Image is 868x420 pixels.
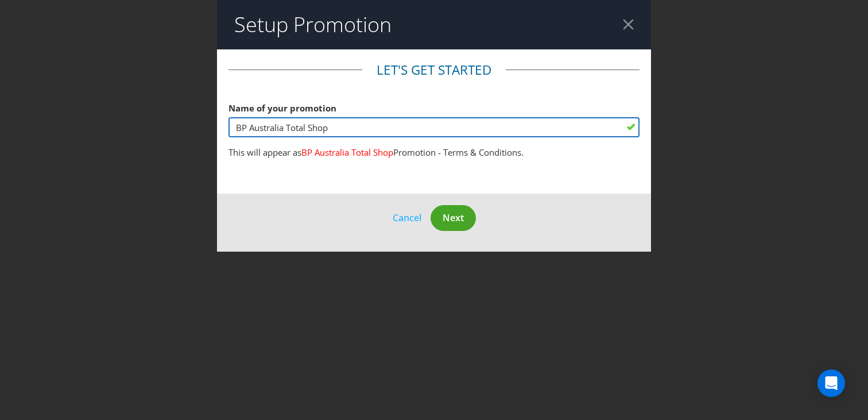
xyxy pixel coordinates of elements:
span: Name of your promotion [228,102,336,114]
legend: Let's get started [362,61,506,79]
span: Next [443,211,464,224]
h2: Setup Promotion [234,13,392,36]
button: Next [431,205,476,231]
button: Cancel [392,210,422,225]
input: e.g. My Promotion [228,117,640,137]
span: This will appear as [228,147,301,158]
span: Promotion - Terms & Conditions. [393,147,524,158]
span: Cancel [393,211,421,224]
span: BP Australia Total Shop [301,147,393,158]
div: Open Intercom Messenger [817,369,845,397]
